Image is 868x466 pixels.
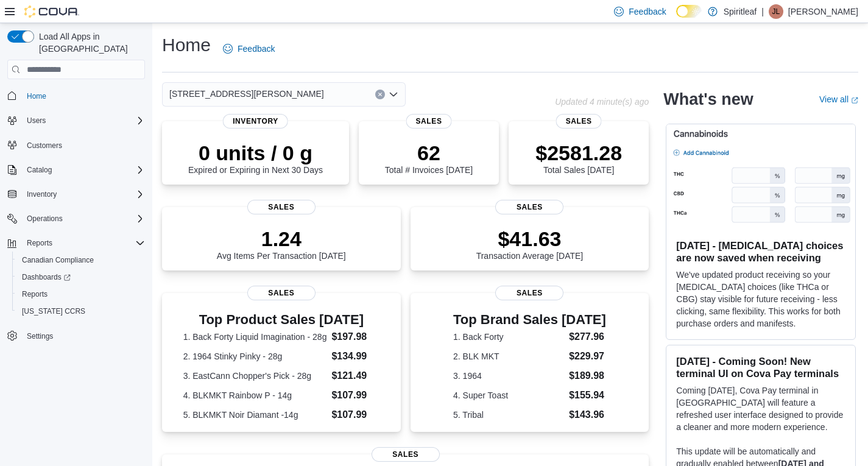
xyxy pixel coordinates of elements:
dt: 1. Back Forty Liquid Imagination - 28g [183,331,327,343]
h3: Top Product Sales [DATE] [183,312,379,327]
span: Operations [22,211,145,226]
span: [US_STATE] CCRS [22,306,85,316]
span: Users [27,116,46,125]
dt: 5. Tribal [453,409,564,421]
span: Users [22,113,145,128]
a: Customers [22,138,67,153]
p: 0 units / 0 g [188,141,323,165]
svg: External link [851,97,858,104]
nav: Complex example [7,82,145,376]
dd: $189.98 [569,369,606,383]
a: [US_STATE] CCRS [17,304,90,319]
a: Reports [17,287,52,302]
button: Reports [22,236,57,250]
button: Operations [2,210,150,227]
span: Settings [27,331,53,341]
span: Customers [27,141,62,150]
dt: 3. EastCann Chopper's Pick - 28g [183,370,327,382]
a: Settings [22,329,58,344]
dd: $155.94 [569,388,606,403]
dt: 5. BLKMKT Noir Diamant -14g [183,409,327,421]
h3: [DATE] - Coming Soon! New terminal UI on Cova Pay terminals [676,355,845,380]
button: Settings [2,327,150,345]
span: Dashboards [17,270,145,284]
span: Dark Mode [676,18,677,18]
span: Sales [495,286,563,300]
span: Sales [247,286,316,300]
dd: $134.99 [331,349,379,364]
dt: 2. 1964 Stinky Pinky - 28g [183,350,327,362]
span: JL [772,4,780,19]
span: Home [22,88,145,103]
h1: Home [162,33,211,57]
span: Inventory [22,187,145,202]
span: Load All Apps in [GEOGRAPHIC_DATA] [34,30,145,55]
button: Reports [12,286,150,303]
h2: What's new [663,90,753,109]
span: Reports [17,287,145,302]
p: | [761,4,764,19]
dt: 4. Super Toast [453,389,564,401]
button: Customers [2,136,150,154]
a: Feedback [218,37,280,61]
button: Catalog [2,161,150,178]
input: Dark Mode [676,5,702,18]
dd: $277.96 [569,330,606,344]
button: Canadian Compliance [12,252,150,269]
div: Avg Items Per Transaction [DATE] [217,227,346,261]
p: $2581.28 [535,141,622,165]
a: Dashboards [17,270,76,284]
dd: $229.97 [569,349,606,364]
p: Coming [DATE], Cova Pay terminal in [GEOGRAPHIC_DATA] will feature a refreshed user interface des... [676,384,845,433]
h3: [DATE] - [MEDICAL_DATA] choices are now saved when receiving [676,239,845,264]
dt: 2. BLK MKT [453,350,564,362]
div: Transaction Average [DATE] [476,227,584,261]
p: We've updated product receiving so your [MEDICAL_DATA] choices (like THCa or CBG) stay visible fo... [676,269,845,330]
div: Total # Invoices [DATE] [385,141,473,175]
a: Canadian Compliance [17,253,99,267]
button: Inventory [22,187,62,202]
span: Inventory [223,114,288,129]
a: Dashboards [12,269,150,286]
button: Inventory [2,186,150,203]
p: Updated 4 minute(s) ago [555,97,649,107]
button: Catalog [22,163,57,177]
span: Settings [22,328,145,344]
span: Inventory [27,189,57,199]
span: Home [27,91,46,101]
button: Home [2,86,150,104]
div: Expired or Expiring in Next 30 Days [188,141,323,175]
dt: 3. 1964 [453,370,564,382]
p: 1.24 [217,227,346,251]
span: [STREET_ADDRESS][PERSON_NAME] [169,86,324,101]
span: Operations [27,214,63,224]
span: Customers [22,138,145,153]
button: Users [22,113,51,128]
a: Home [22,89,51,104]
span: Catalog [27,165,52,175]
span: Canadian Compliance [22,255,94,265]
span: Sales [495,200,563,214]
span: Washington CCRS [17,304,145,319]
div: Jasper L [769,4,783,19]
p: [PERSON_NAME] [788,4,858,19]
dd: $197.98 [331,330,379,344]
span: Feedback [238,43,275,55]
span: Feedback [629,5,666,18]
dd: $107.99 [331,388,379,403]
p: Spiritleaf [724,4,757,19]
span: Sales [372,447,440,462]
span: Sales [556,114,602,129]
span: Catalog [22,163,145,177]
span: Sales [247,200,316,214]
span: Canadian Compliance [17,253,145,267]
img: Cova [24,5,79,18]
button: Clear input [375,90,385,99]
button: Operations [22,211,68,226]
a: View allExternal link [819,94,858,104]
button: Reports [2,235,150,252]
h3: Top Brand Sales [DATE] [453,312,606,327]
div: Total Sales [DATE] [535,141,622,175]
dt: 4. BLKMKT Rainbow P - 14g [183,389,327,401]
span: Dashboards [22,272,71,282]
